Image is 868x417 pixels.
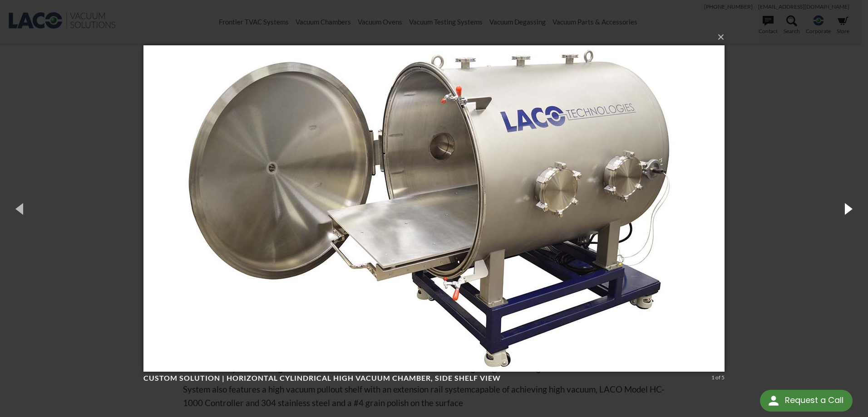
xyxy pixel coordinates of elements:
[711,373,725,382] div: 1 of 5
[143,373,708,383] h4: Custom Solution | Horizontal Cylindrical High Vacuum Chamber, side shelf view
[785,390,843,411] div: Request a Call
[827,184,868,233] button: Next (Right arrow key)
[143,27,725,390] img: Custom Solution | Horizontal Cylindrical High Vacuum Chamber, side shelf view
[766,393,781,408] img: round button
[146,27,727,47] button: ×
[760,390,853,412] div: Request a Call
